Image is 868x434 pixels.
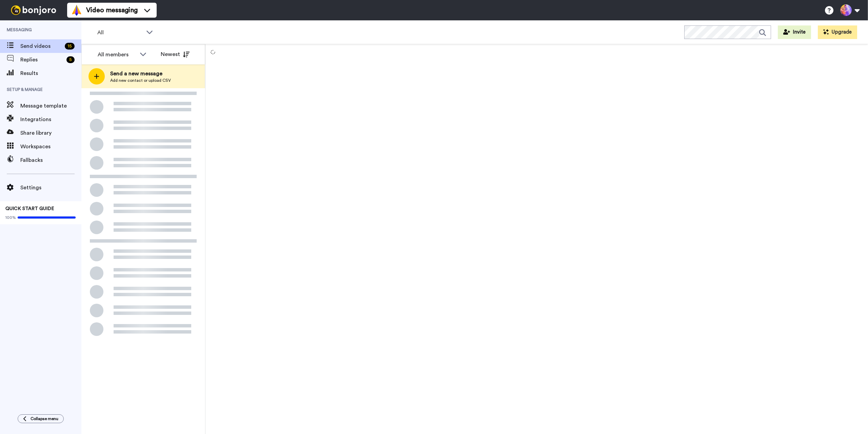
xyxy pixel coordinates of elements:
span: Settings [20,184,81,192]
span: Video messaging [86,5,138,15]
button: Upgrade [818,25,857,39]
span: Integrations [20,115,81,124]
span: Message template [20,102,81,110]
span: Workspaces [20,143,81,151]
button: Invite [778,25,811,39]
button: Collapse menu [18,414,64,423]
div: 15 [65,43,75,50]
span: Add new contact or upload CSV [110,78,171,83]
span: Share library [20,129,81,137]
span: Collapse menu [31,416,58,421]
img: vm-color.svg [71,5,82,16]
span: 100% [5,215,16,220]
button: Newest [156,48,195,61]
span: QUICK START GUIDE [5,206,54,211]
span: Fallbacks [20,156,81,164]
div: 5 [66,56,75,63]
span: Results [20,69,81,77]
span: Replies [20,56,64,64]
div: All members [98,51,136,59]
img: bj-logo-header-white.svg [8,5,59,15]
span: All [97,29,143,37]
span: Send videos [20,42,62,50]
span: Send a new message [110,70,171,78]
